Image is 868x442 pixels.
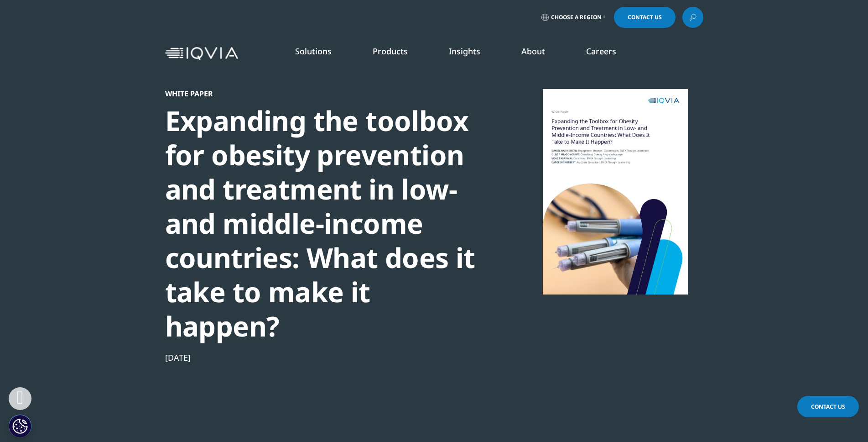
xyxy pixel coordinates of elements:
a: About [521,46,545,57]
div: White Paper [165,89,478,98]
span: Contact Us [811,403,845,410]
nav: Primary [242,32,703,75]
div: [DATE] [165,352,478,363]
span: Contact Us [628,15,662,20]
div: Expanding the toolbox for obesity prevention and treatment in low- and middle-income countries: W... [165,104,478,343]
img: IQVIA Healthcare Information Technology and Pharma Clinical Research Company [165,47,238,60]
a: Contact Us [797,396,859,417]
span: Choose a Region [551,14,602,21]
a: Solutions [295,46,332,57]
a: Products [373,46,408,57]
button: Cookie 设置 [9,415,31,437]
a: Contact Us [614,7,676,28]
a: Careers [586,46,616,57]
a: Insights [449,46,480,57]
